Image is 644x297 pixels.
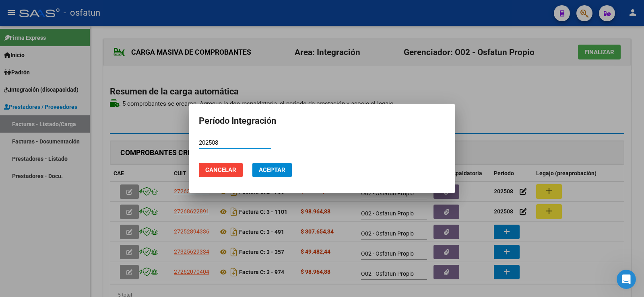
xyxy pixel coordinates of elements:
[205,166,236,174] span: Cancelar
[252,163,292,177] button: Aceptar
[199,163,243,177] button: Cancelar
[617,270,636,289] iframe: Intercom live chat
[259,166,285,174] span: Aceptar
[199,113,445,129] h2: Período Integración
